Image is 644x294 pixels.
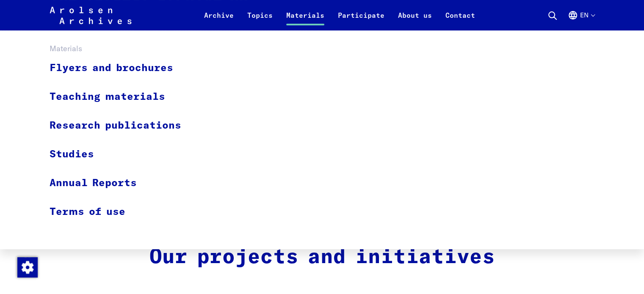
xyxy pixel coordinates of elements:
[197,10,240,30] a: Archive
[439,10,482,30] a: Contact
[50,82,192,111] a: Teaching materials
[568,10,594,30] button: English, language selection
[279,10,331,30] a: Materials
[50,169,192,198] a: Annual Reports
[197,5,482,25] nav: Primary
[17,257,38,278] img: Change consent
[391,10,439,30] a: About us
[50,198,192,226] a: Terms of use
[50,54,192,226] ul: Materials
[50,111,192,140] a: Research publications
[50,140,192,169] a: Studies
[50,54,192,82] a: Flyers and brochures
[17,257,37,277] div: Change consent
[240,10,279,30] a: Topics
[331,10,391,30] a: Participate
[143,245,501,270] h2: Our projects and initiatives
